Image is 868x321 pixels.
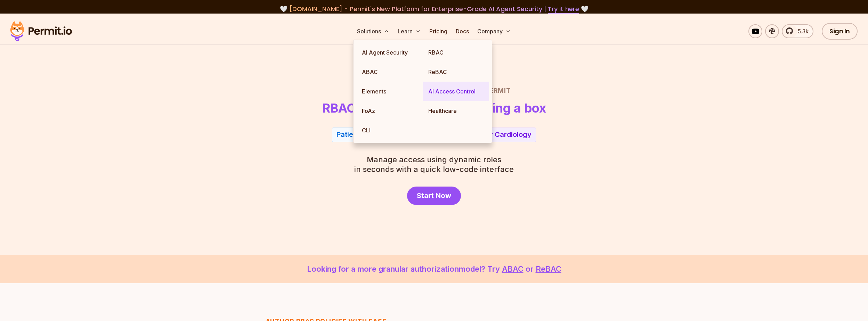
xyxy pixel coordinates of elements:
[782,24,813,38] a: 5.3k
[354,155,514,164] span: Manage access using dynamic roles
[548,5,579,14] a: Try it here
[423,62,489,82] a: ReBAC
[423,43,489,62] a: RBAC
[502,264,524,273] a: ABAC
[794,27,809,35] span: 5.3k
[17,263,851,275] p: Looking for a more granular authorization model? Try or
[484,130,532,139] div: By Cardiology
[354,155,514,174] p: in seconds with a quick low-code interface
[289,5,579,13] span: [DOMAIN_NAME] - Permit's New Platform for Enterprise-Grade AI Agent Security |
[7,19,75,43] img: Permit logo
[356,43,423,62] a: AI Agent Security
[191,86,678,96] h2: Role Based Access Control
[423,82,489,101] a: AI Access Control
[356,101,423,121] a: FoAz
[417,191,451,200] span: Start Now
[354,24,392,38] button: Solutions
[395,24,424,38] button: Learn
[453,24,472,38] a: Docs
[423,101,489,121] a: Healthcare
[474,24,514,38] button: Company
[322,101,546,115] h1: RBAC now as easy as checking a box
[427,24,450,38] a: Pricing
[822,23,858,40] a: Sign In
[407,187,461,205] a: Start Now
[536,264,561,273] a: ReBAC
[356,62,423,82] a: ABAC
[336,130,360,139] div: Patient
[356,82,423,101] a: Elements
[356,121,423,140] a: CLI
[17,4,851,14] div: 🤍 🤍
